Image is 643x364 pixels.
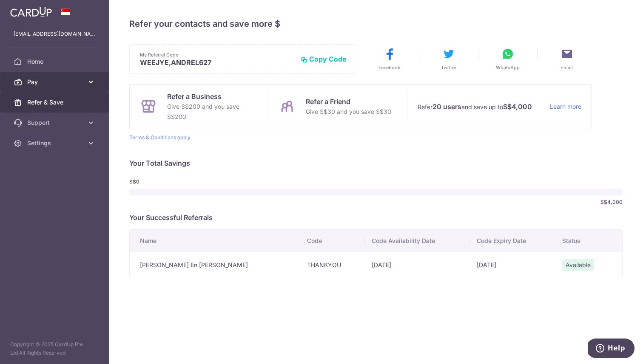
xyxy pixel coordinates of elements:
[140,58,294,67] p: WEEJYE,ANDREL627
[27,119,83,127] span: Support
[542,47,592,71] button: Email
[424,47,474,71] button: Twitter
[301,55,347,63] button: Copy Code
[130,230,300,252] th: Name
[432,102,461,112] strong: 20 users
[20,6,37,14] span: Help
[470,230,556,252] th: Code Expiry Date
[588,339,634,360] iframe: Opens a widget where you can find more information
[300,230,365,252] th: Code
[306,107,391,117] p: Give S$30 and you save S$30
[470,252,556,278] td: [DATE]
[129,134,191,141] a: Terms & Conditions apply
[503,102,532,112] strong: S$4,000
[378,64,400,71] span: Facebook
[496,64,520,71] span: WhatsApp
[27,98,83,107] span: Refer & Save
[140,51,294,58] p: My Referral Code
[300,252,365,278] td: THANKYOU
[483,47,533,71] button: WhatsApp
[560,64,573,71] span: Email
[600,199,623,206] span: S$4,000
[167,102,258,122] p: Give S$200 and you save S$200
[129,212,623,223] p: Your Successful Referrals
[441,64,456,71] span: Twitter
[27,139,83,147] span: Settings
[555,230,622,252] th: Status
[129,17,623,31] h4: Refer your contacts and save more $
[10,7,52,17] img: CardUp
[27,57,83,66] span: Home
[27,78,83,86] span: Pay
[130,252,300,278] td: [PERSON_NAME] En [PERSON_NAME]
[418,102,543,112] p: Refer and save up to
[306,96,391,107] p: Refer a Friend
[129,158,623,168] p: Your Total Savings
[562,259,594,271] span: Available
[14,30,95,38] p: [EMAIL_ADDRESS][DOMAIN_NAME]
[365,252,470,278] td: [DATE]
[365,230,470,252] th: Code Availability Date
[129,178,174,185] span: S$0
[167,91,258,102] p: Refer a Business
[364,47,415,71] button: Facebook
[550,102,581,112] a: Learn more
